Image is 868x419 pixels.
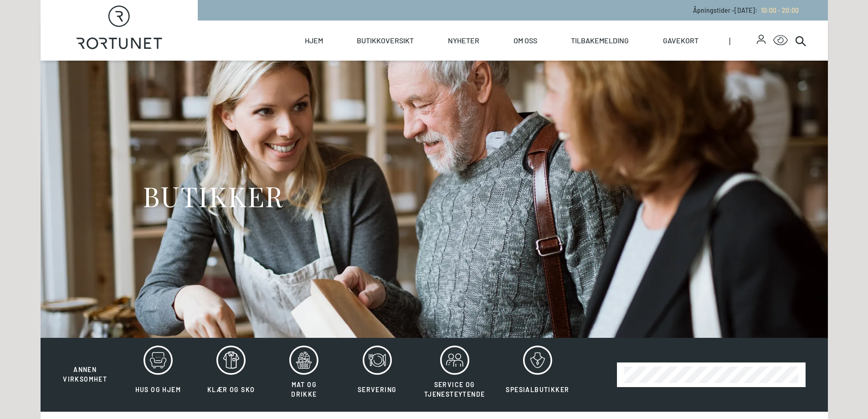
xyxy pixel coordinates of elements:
[123,345,194,404] button: Hus og hjem
[773,33,788,48] button: Open Accessibility Menu
[135,386,181,393] span: Hus og hjem
[207,386,255,393] span: Klær og sko
[571,21,629,61] a: Tilbakemelding
[415,345,495,404] button: Service og tjenesteytende
[506,386,569,393] span: Spesialbutikker
[357,21,414,61] a: Butikkoversikt
[50,345,121,384] button: Annen virksomhet
[342,345,413,404] button: Servering
[268,345,339,404] button: Mat og drikke
[448,21,479,61] a: Nyheter
[291,381,317,398] span: Mat og drikke
[143,179,283,213] h1: BUTIKKER
[424,381,485,398] span: Service og tjenesteytende
[305,21,323,61] a: Hjem
[496,345,579,404] button: Spesialbutikker
[63,366,107,383] span: Annen virksomhet
[761,6,799,14] span: 10:00 - 20:00
[358,386,397,393] span: Servering
[195,345,267,404] button: Klær og sko
[663,21,699,61] a: Gavekort
[693,5,799,15] p: Åpningstider - [DATE] :
[514,21,537,61] a: Om oss
[757,6,799,14] a: 10:00 - 20:00
[729,21,757,61] span: |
